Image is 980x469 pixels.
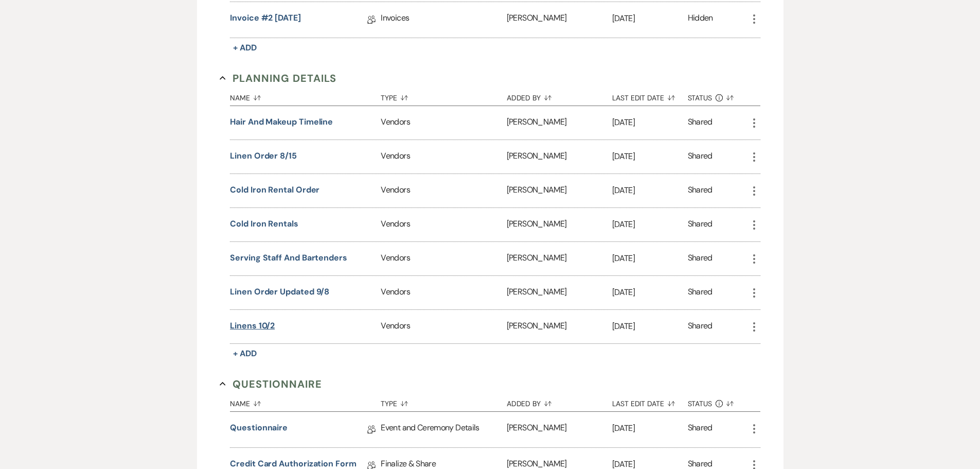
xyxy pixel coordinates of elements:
div: Shared [688,252,712,266]
div: [PERSON_NAME] [507,208,612,241]
button: Last Edit Date [612,86,688,106]
button: Name [230,86,381,106]
div: Vendors [381,106,506,140]
button: + Add [230,41,260,55]
div: [PERSON_NAME] [507,174,612,207]
p: [DATE] [612,286,688,299]
button: linen order 8/15 [230,150,297,162]
div: [PERSON_NAME] [507,276,612,309]
div: [PERSON_NAME] [507,2,612,38]
div: Shared [688,116,712,130]
div: Vendors [381,276,506,309]
div: Shared [688,150,712,164]
p: [DATE] [612,12,688,25]
a: Invoice #2 [DATE] [230,12,301,28]
button: Planning Details [220,71,336,86]
button: hair and makeup timeline [230,116,333,128]
div: Shared [688,184,712,198]
div: [PERSON_NAME] [507,140,612,173]
span: Status [688,400,712,407]
button: Added By [507,86,612,106]
div: [PERSON_NAME] [507,106,612,140]
div: [PERSON_NAME] [507,242,612,275]
button: + Add [230,346,260,361]
span: + Add [233,348,257,359]
button: Added By [507,392,612,411]
button: serving staff and bartenders [230,252,347,264]
span: + Add [233,42,257,53]
div: [PERSON_NAME] [507,412,612,447]
div: Shared [688,286,712,300]
div: Vendors [381,140,506,173]
div: Shared [688,422,712,438]
div: Shared [688,218,712,232]
p: [DATE] [612,252,688,265]
div: Vendors [381,174,506,207]
a: Questionnaire [230,422,288,438]
p: [DATE] [612,184,688,197]
button: Status [688,392,748,411]
div: Vendors [381,208,506,241]
p: [DATE] [612,150,688,163]
p: [DATE] [612,116,688,129]
div: [PERSON_NAME] [507,310,612,343]
button: Type [381,392,506,411]
div: Vendors [381,310,506,343]
button: Last Edit Date [612,392,688,411]
div: Vendors [381,242,506,275]
div: Shared [688,320,712,334]
button: linens 10/2 [230,320,275,332]
button: Questionnaire [220,376,322,392]
p: [DATE] [612,320,688,333]
div: Hidden [688,12,713,28]
button: Status [688,86,748,106]
div: Invoices [381,2,506,38]
p: [DATE] [612,218,688,231]
button: Type [381,86,506,106]
span: Status [688,94,712,101]
button: linen order updated 9/8 [230,286,329,298]
button: Cold Iron rental order [230,184,319,196]
button: Name [230,392,381,411]
div: Event and Ceremony Details [381,412,506,447]
button: cold iron rentals [230,218,298,230]
p: [DATE] [612,422,688,435]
